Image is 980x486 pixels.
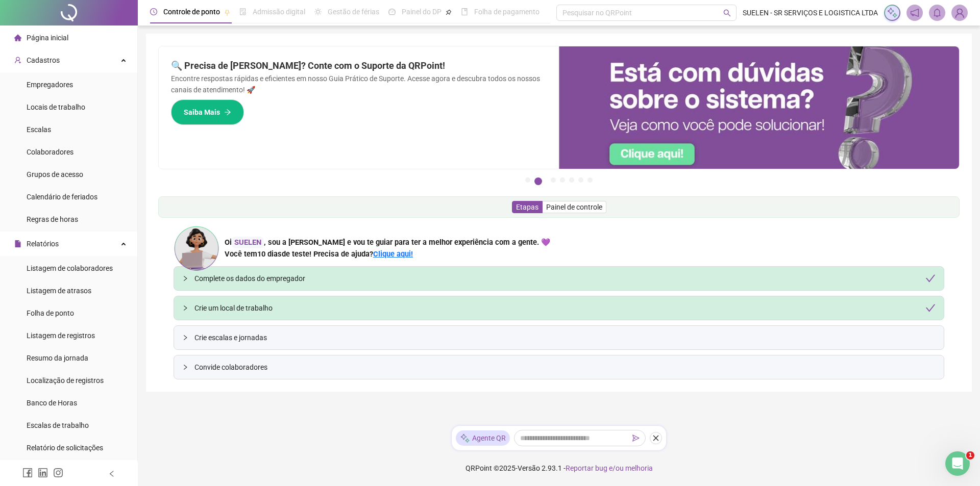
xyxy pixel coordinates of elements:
[461,8,468,15] span: book
[225,237,550,248] div: Oi , sou a [PERSON_NAME] e vou te guiar para ter a melhor experiência com a gente. 💜
[239,8,247,15] span: file-done
[171,99,244,125] button: Saiba Mais
[388,8,396,15] span: dashboard
[945,451,970,476] iframe: Intercom live chat
[117,344,138,351] span: Ajuda
[138,450,980,486] footer: QRPoint © 2025 - 2.93.1 -
[16,344,35,351] span: Início
[224,9,230,15] span: pushpin
[194,273,936,284] div: Complete os dados do empregador
[925,273,936,284] span: check
[27,399,77,407] span: Banco de Horas
[171,59,547,73] h2: 🔍 Precisa de [PERSON_NAME]? Conte com o Suporte da QRPoint!
[22,468,33,478] span: facebook
[27,81,73,89] span: Empregadores
[174,225,219,271] img: ana-icon.cad42e3e8b8746aecfa2.png
[39,239,173,249] div: Registre um ponto📲
[194,332,936,343] span: Crie escalas e jornadas
[952,5,967,20] img: 95212
[39,278,173,288] div: Gerando folha de ponto📰
[516,203,538,211] span: Etapas
[174,355,944,379] div: Convide colaboradores
[253,8,305,16] span: Admissão digital
[14,39,190,76] div: Vamos mudar a forma de controlar o ponto?
[933,8,942,17] span: bell
[225,249,257,259] span: Você tem
[39,201,118,222] button: Iniciar cadastro
[194,302,936,314] div: Crie um local de trabalho
[19,236,185,252] div: 2Registre um ponto📲
[174,296,944,320] div: Crie um local de trabalhocheck
[56,344,96,351] span: Mensagens
[39,172,178,193] div: [PERSON_NAME] como cadastrar seus colaboradores.
[559,46,959,169] img: banner%2F0cf4e1f0-cb71-40ef-aa93-44bd3d4ee559.png
[27,444,103,452] span: Relatório de solicitações
[27,148,73,156] span: Colaboradores
[179,4,198,22] div: Fechar
[19,151,185,168] div: 1Cadastre colaborador🧑🏽‍💼
[587,177,593,183] button: 7
[19,274,185,291] div: 3Gerando folha de ponto📰
[163,8,220,16] span: Controle de ponto
[182,335,188,341] span: collapsed
[10,112,41,122] p: 3 etapas
[373,249,413,259] a: Clique aqui!
[108,470,115,477] span: left
[184,107,220,118] span: Saiba Mais
[743,7,878,18] span: SUELEN - SR SERVIÇOS E LOGISTICA LTDA
[14,76,190,100] div: Aqui estão algumas etapas para você começar a trabalhar!
[27,215,78,223] span: Regras de horas
[910,8,919,17] span: notification
[39,155,173,165] div: Cadastre colaborador🧑🏽‍💼
[27,125,51,134] span: Escalas
[551,177,556,183] button: 3
[224,109,231,116] span: arrow-right
[925,303,936,313] span: check
[164,344,193,351] span: Tarefas
[966,451,974,459] span: 1
[14,240,21,247] span: file
[82,5,124,22] h1: Tarefas
[578,177,583,183] button: 6
[282,249,373,259] span: de teste! Precisa de ajuda?
[314,8,322,15] span: sun
[27,193,97,201] span: Calendário de feriados
[632,434,640,442] span: send
[174,267,944,290] div: Complete os dados do empregadorcheck
[257,249,282,259] span: 10
[27,421,89,429] span: Escalas de trabalho
[27,264,113,272] span: Listagem de colaboradores
[232,237,264,248] div: SUELEN
[534,177,542,185] button: 2
[402,8,442,16] span: Painel do DP
[150,8,157,15] span: clock-circle
[27,354,88,362] span: Resumo da jornada
[27,287,91,295] span: Listagem de atrasos
[174,326,944,349] div: Crie escalas e jornadas
[38,468,48,478] span: linkedin
[560,177,565,183] button: 4
[194,362,936,373] span: Convide colaboradores
[723,9,731,17] span: search
[456,430,510,446] div: Agente QR
[182,364,188,370] span: collapsed
[652,434,659,442] span: close
[27,170,83,178] span: Grupos de acesso
[267,249,282,259] span: dias
[125,112,194,122] p: Cerca de 4 minutos
[887,7,898,18] img: sparkle-icon.fc2bf0ac1784a2077858766a79e2daf3.svg
[446,9,452,15] span: pushpin
[14,34,21,41] span: home
[460,433,470,444] img: sparkle-icon.fc2bf0ac1784a2077858766a79e2daf3.svg
[14,57,21,64] span: user-add
[27,331,95,340] span: Listagem de registros
[525,177,530,183] button: 1
[566,464,653,472] span: Reportar bug e/ou melhoria
[546,203,602,211] span: Painel de controle
[474,8,540,16] span: Folha de pagamento
[153,318,204,359] button: Tarefas
[27,240,59,248] span: Relatórios
[569,177,574,183] button: 5
[27,309,74,317] span: Folha de ponto
[27,34,68,42] span: Página inicial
